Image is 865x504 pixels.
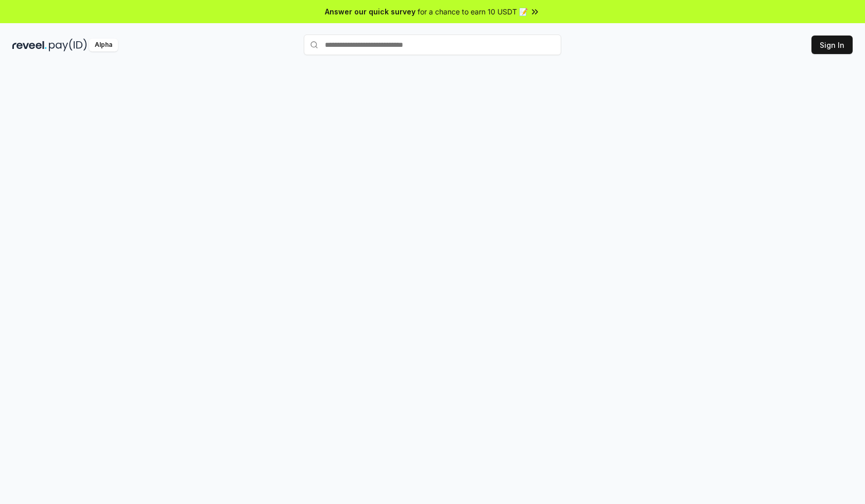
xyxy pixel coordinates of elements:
[811,36,853,54] button: Sign In
[418,6,528,17] span: for a chance to earn 10 USDT 📝
[12,39,47,51] img: reveel_dark
[325,6,416,17] span: Answer our quick survey
[89,39,118,51] div: Alpha
[49,39,87,51] img: pay_id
